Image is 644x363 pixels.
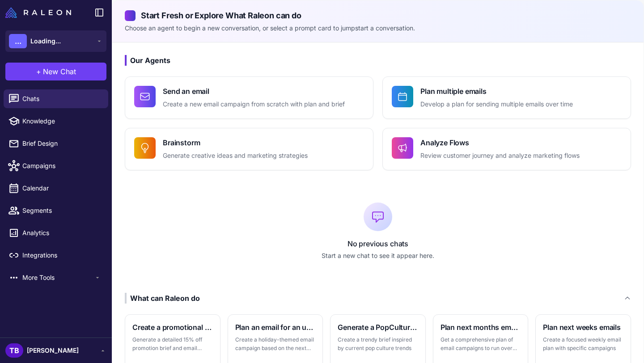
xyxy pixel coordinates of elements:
h4: Analyze Flows [420,137,580,148]
span: Knowledge [22,116,101,126]
span: Calendar [22,183,101,193]
p: Create a focused weekly email plan with specific campaigns [543,335,623,353]
p: Review customer journey and analyze marketing flows [420,151,580,161]
button: ...Loading... [5,30,106,52]
span: Brief Design [22,139,101,148]
span: Integrations [22,250,101,260]
div: What can Raleon do [125,293,200,304]
h4: Brainstorm [163,137,308,148]
p: Get a comprehensive plan of email campaigns to run over the next month [441,335,521,353]
h3: Create a promotional brief and email [132,322,213,333]
span: More Tools [22,273,94,283]
img: Raleon Logo [5,7,71,18]
span: Campaigns [22,161,101,171]
span: Chats [22,94,101,104]
button: BrainstormGenerate creative ideas and marketing strategies [125,128,373,170]
h3: Generate a PopCulture themed brief [338,322,418,333]
a: Calendar [4,179,108,198]
span: Segments [22,206,101,215]
p: Start a new chat to see it appear here. [125,251,631,261]
a: Knowledge [4,112,108,131]
h2: Start Fresh or Explore What Raleon can do [125,9,631,21]
a: Brief Design [4,134,108,153]
a: Segments [4,201,108,220]
a: Raleon Logo [5,7,75,18]
p: Generate a detailed 15% off promotion brief and email design [132,335,213,353]
p: Create a new email campaign from scratch with plan and brief [163,99,345,110]
h3: Plan an email for an upcoming holiday [235,322,316,333]
h4: Plan multiple emails [420,86,573,97]
button: +New Chat [5,63,106,80]
h4: Send an email [163,86,345,97]
a: Campaigns [4,156,108,175]
p: Generate creative ideas and marketing strategies [163,151,308,161]
p: Create a trendy brief inspired by current pop culture trends [338,335,418,353]
span: Loading... [30,36,61,46]
div: ... [9,34,27,48]
button: Plan multiple emailsDevelop a plan for sending multiple emails over time [382,76,631,119]
p: Choose an agent to begin a new conversation, or select a prompt card to jumpstart a conversation. [125,23,631,33]
h3: Our Agents [125,55,631,66]
p: Create a holiday-themed email campaign based on the next major holiday [235,335,316,353]
span: + [36,66,41,77]
p: Develop a plan for sending multiple emails over time [420,99,573,110]
div: TB [5,343,23,358]
span: New Chat [43,66,76,77]
button: Send an emailCreate a new email campaign from scratch with plan and brief [125,76,373,119]
span: Analytics [22,228,101,238]
h3: Plan next weeks emails [543,322,623,333]
h3: Plan next months emails [441,322,521,333]
button: Analyze FlowsReview customer journey and analyze marketing flows [382,128,631,170]
a: Chats [4,89,108,108]
p: No previous chats [125,238,631,249]
a: Analytics [4,224,108,242]
a: Integrations [4,246,108,265]
span: [PERSON_NAME] [27,346,79,355]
